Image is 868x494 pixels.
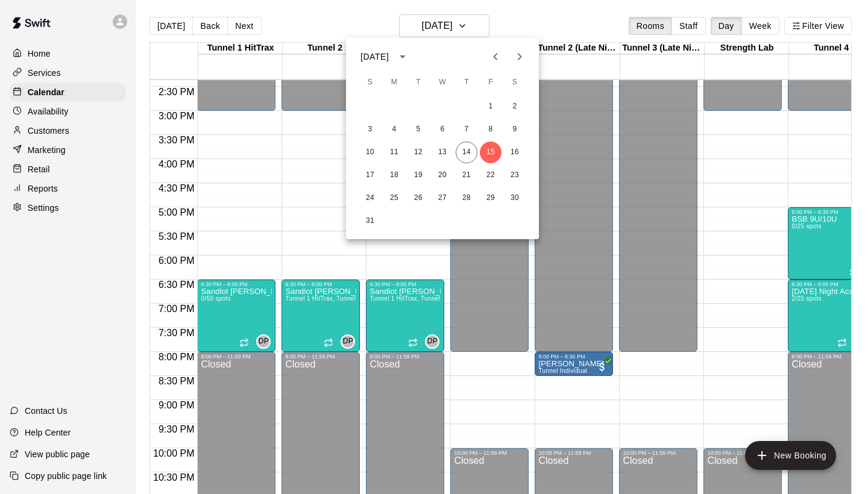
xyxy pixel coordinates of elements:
button: 27 [432,187,453,209]
button: 23 [504,164,526,186]
button: 29 [480,187,502,209]
span: Sunday [359,70,381,95]
button: 20 [432,164,453,186]
span: Tuesday [407,70,429,95]
span: Friday [480,70,502,95]
button: 16 [504,142,526,163]
button: 12 [407,142,429,163]
button: 6 [432,119,453,140]
button: 10 [359,142,381,163]
button: 7 [456,119,477,140]
span: Monday [383,70,405,95]
button: 31 [359,210,381,232]
button: 17 [359,164,381,186]
span: Wednesday [432,70,453,95]
button: 30 [504,187,526,209]
button: 3 [359,119,381,140]
button: calendar view is open, switch to year view [392,46,413,67]
button: Previous month [483,45,508,69]
span: Saturday [504,70,526,95]
button: 26 [407,187,429,209]
button: 8 [480,119,502,140]
button: Next month [508,45,532,69]
button: 18 [383,164,405,186]
button: 1 [480,96,502,117]
button: 22 [480,164,502,186]
span: Thursday [456,70,477,95]
button: 5 [407,119,429,140]
button: 15 [480,142,502,163]
button: 2 [504,96,526,117]
button: 25 [383,187,405,209]
button: 13 [432,142,453,163]
div: [DATE] [360,51,389,63]
button: 21 [456,164,477,186]
button: 9 [504,119,526,140]
button: 28 [456,187,477,209]
button: 4 [383,119,405,140]
button: 24 [359,187,381,209]
button: 19 [407,164,429,186]
button: 14 [456,142,477,163]
button: 11 [383,142,405,163]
